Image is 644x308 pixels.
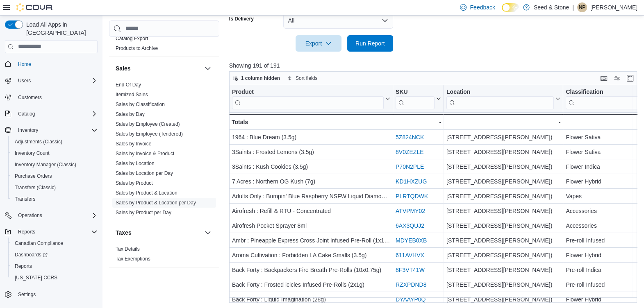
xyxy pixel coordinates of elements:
span: [US_STATE] CCRS [15,274,57,281]
a: [US_STATE] CCRS [11,273,61,283]
span: Inventory [15,125,98,135]
a: Settings [15,290,39,299]
button: Reports [15,227,39,237]
span: 1 column hidden [241,75,280,82]
div: 3Saints : Frosted Lemons (3.5g) [232,147,390,157]
div: Aroma Cultivation : Forbidden LA Cake Smalls (3.5g) [232,250,390,260]
button: Operations [15,211,46,220]
div: Natalyn Parsons [577,2,587,12]
a: Sales by Product & Location [116,190,177,196]
span: Purchase Orders [15,173,52,179]
a: Purchase Orders [11,171,55,181]
a: Transfers (Classic) [11,183,59,192]
div: Products [109,34,219,57]
div: 3Saints : Kush Cookies (3.5g) [232,162,390,172]
span: Sales by Invoice & Product [116,150,174,157]
span: Home [15,59,98,69]
div: Back Forty : Liquid Imagination (28g) [232,294,390,304]
button: All [283,12,393,29]
a: Sales by Product per Day [116,210,171,215]
a: DYAAYP0Q [396,296,426,303]
span: Reports [15,227,98,237]
div: [STREET_ADDRESS][PERSON_NAME]) [446,280,560,290]
span: Sales by Employee (Tendered) [116,131,183,137]
div: [STREET_ADDRESS][PERSON_NAME]) [446,191,560,201]
button: Adjustments (Classic) [8,136,101,147]
p: [PERSON_NAME] [590,2,637,12]
button: Reports [2,226,101,238]
div: SKU URL [396,88,435,109]
button: Inventory [2,125,101,136]
div: Airofresh Pocket Sprayer 8ml [232,221,390,231]
button: Customers [2,91,101,103]
button: Catalog [15,109,38,119]
div: [STREET_ADDRESS][PERSON_NAME]) [446,265,560,275]
span: NP [579,2,586,12]
button: Inventory [15,125,41,135]
p: Seed & Stone [534,2,569,12]
span: End Of Day [116,82,141,88]
span: Settings [15,289,98,299]
div: Sales [109,80,219,221]
a: Canadian Compliance [11,238,66,248]
a: End Of Day [116,82,141,88]
span: Users [18,77,31,84]
span: Canadian Compliance [15,240,63,247]
div: Adults Only : Bumpin' Blue Raspberry NSFW Liquid Diamond Cart (1g) [232,191,390,201]
div: [STREET_ADDRESS][PERSON_NAME]) [446,250,560,260]
img: Cova [16,3,53,11]
button: Sales [116,64,201,72]
button: Product [232,88,390,109]
span: Inventory [18,127,38,134]
div: Product [232,88,384,109]
a: Sales by Invoice & Product [116,151,174,156]
a: Adjustments (Classic) [11,137,66,147]
p: Showing 191 of 191 [229,61,641,70]
a: Sales by Invoice [116,141,151,147]
div: Totals [232,117,390,127]
button: Catalog [2,108,101,120]
a: Dashboards [11,250,51,260]
span: Tax Details [116,246,140,252]
span: Sales by Product & Location [116,190,177,196]
span: Inventory Count [11,148,98,158]
a: Sales by Employee (Created) [116,121,180,127]
span: Transfers [15,196,35,202]
button: Display options [612,73,622,83]
input: Dark Mode [502,3,519,12]
button: Sort fields [284,73,321,83]
span: Catalog Export [116,35,148,42]
a: P70N2PLE [396,163,424,170]
button: Reports [8,260,101,272]
a: Customers [15,93,45,102]
a: Tax Details [116,246,140,252]
span: Reports [18,229,35,235]
span: Operations [18,212,42,219]
a: Itemized Sales [116,92,148,97]
span: Inventory Count [15,150,50,156]
div: [STREET_ADDRESS][PERSON_NAME]) [446,177,560,186]
button: Transfers (Classic) [8,182,101,193]
span: Sales by Location [116,160,155,167]
div: [STREET_ADDRESS][PERSON_NAME]) [446,221,560,231]
button: Sales [203,63,213,73]
span: Sales by Invoice [116,140,151,147]
a: PLRTQDWK [396,193,428,199]
span: Products to Archive [116,45,158,52]
button: Enter fullscreen [625,73,635,83]
button: Inventory Manager (Classic) [8,159,101,170]
button: SKU [396,88,441,109]
span: Sales by Classification [116,101,165,108]
div: [STREET_ADDRESS][PERSON_NAME]) [446,236,560,245]
span: Reports [11,261,98,271]
span: Home [18,61,31,68]
span: Sales by Employee (Created) [116,121,180,127]
span: Settings [18,291,36,298]
a: ATVPMY02 [396,208,425,214]
div: [STREET_ADDRESS][PERSON_NAME]) [446,162,560,172]
a: MDYEB0XB [396,237,427,244]
span: Sort fields [296,75,317,82]
div: [STREET_ADDRESS][PERSON_NAME]) [446,132,560,142]
div: Product [232,88,384,96]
